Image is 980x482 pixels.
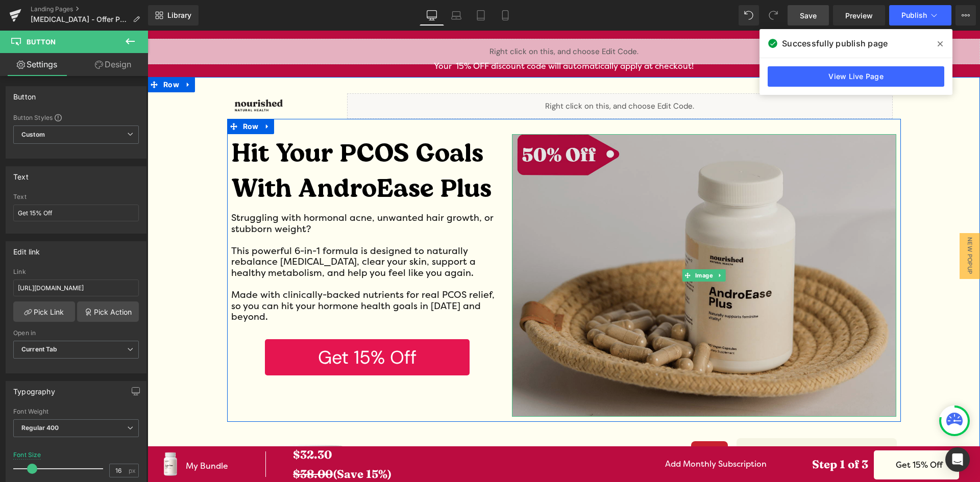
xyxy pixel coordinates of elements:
[739,5,759,26] button: Undo
[568,239,578,251] a: Expand / Collapse
[21,131,45,139] b: Custom
[444,5,469,26] a: Laptop
[13,451,41,459] div: Font Size
[21,424,59,432] b: Regular 400
[145,417,184,431] strong: $32.30
[13,167,29,181] div: Text
[117,309,322,345] a: Get 15% Off
[812,202,832,248] span: New Popup
[77,301,139,322] a: Pick Action
[546,239,568,251] span: Image
[13,280,139,296] input: https://your-shop.myshopify.com
[145,436,185,450] s: $38.00
[763,5,783,26] button: Redo
[420,5,444,26] a: Desktop
[145,436,244,450] strong: (Save 15%)
[416,429,619,438] h1: Add Monthly Subscription
[945,447,970,472] div: Open Intercom Messenger
[833,5,885,26] a: Preview
[768,66,944,87] a: View Live Page
[13,193,139,200] div: Text
[901,11,927,19] span: Publish
[148,5,199,26] a: New Library
[782,37,888,49] span: Successfully publish page
[13,408,139,415] div: Font Weight
[129,467,137,474] span: px
[13,87,36,101] div: Button
[469,5,493,26] a: Tablet
[84,259,356,292] p: Made with clinically-backed nutrients for real PCOS relief, so you can hit your hormone health go...
[27,38,56,46] span: Button
[84,182,356,204] p: Struggling with hormonal acne, unwanted hair growth, or stubborn weight?
[13,46,34,62] span: Row
[493,5,518,26] a: Mobile
[800,10,817,21] span: Save
[13,268,139,275] div: Link
[31,5,148,13] a: Landing Pages
[21,345,58,353] b: Current Tab
[544,411,580,427] strong: 15% OFF
[13,301,75,322] a: Pick Link
[34,46,47,62] a: Expand / Collapse
[13,382,55,396] div: Typography
[84,104,356,174] h1: Hit Your PCOS Goals With AndroEase Plus
[955,5,976,26] button: More
[13,242,40,256] div: Edit link
[665,426,721,441] strong: Step 1 of 3
[76,53,150,76] a: Design
[845,10,873,21] span: Preview
[167,11,191,20] span: Library
[38,432,81,440] p: My Bundle
[113,88,127,104] a: Expand / Collapse
[13,329,139,337] div: Open in
[31,15,129,23] span: [MEDICAL_DATA] - Offer Page 38-15% off
[726,420,812,449] a: Get 15% Off
[13,113,139,121] div: Button Styles
[93,88,114,104] span: Row
[84,215,356,248] p: This powerful 6-in-1 formula is designed to naturally rebalance [MEDICAL_DATA], clear your skin, ...
[889,5,951,26] button: Publish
